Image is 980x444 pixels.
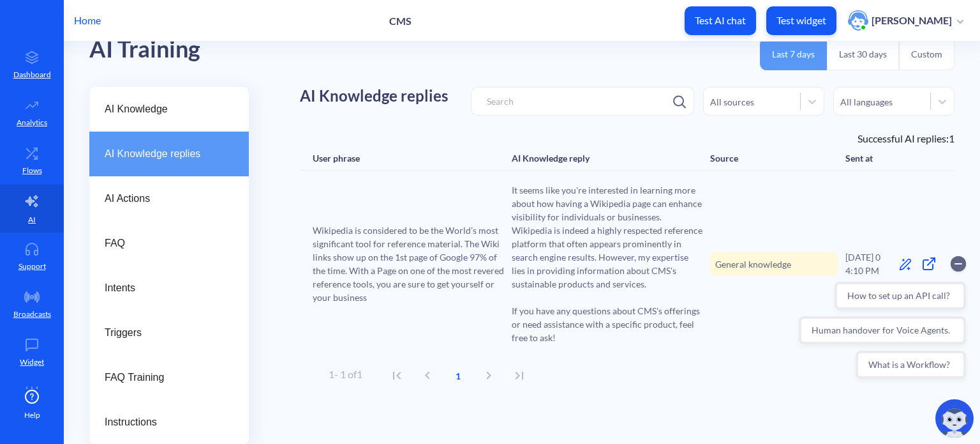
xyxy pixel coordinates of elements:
span: FAQ [105,236,223,251]
p: Flows [22,165,42,176]
button: Custom [899,38,954,70]
button: Test AI chat [685,6,756,35]
button: Test widget [766,6,836,35]
button: How to set up an API call? [40,33,172,61]
p: Home [74,13,101,28]
span: Triggers [105,325,223,341]
input: Search [471,87,694,116]
p: Dashboard [13,69,51,80]
a: AI Knowledge replies [89,132,249,176]
p: Broadcasts [13,309,51,320]
div: Source [710,153,738,164]
span: Instructions [105,415,223,430]
a: AI Actions [89,176,249,221]
a: FAQ [89,221,249,266]
button: What is a Workflow? [61,102,172,130]
p: AI [28,214,36,226]
p: Test AI chat [695,14,746,27]
button: current [443,360,473,391]
button: Last 30 days [827,38,899,70]
span: General knowledge [715,257,791,271]
span: AI Actions [105,191,223,206]
div: All languages [840,95,893,108]
span: Intents [105,280,223,296]
button: user photo[PERSON_NAME] [842,9,970,32]
div: AI Training [89,31,200,68]
img: user photo [848,10,868,31]
div: Sent at [845,153,873,164]
span: AI Knowledge [105,102,223,117]
a: FAQ Training [89,355,249,400]
span: AI Knowledge replies [105,146,223,162]
p: Test widget [776,14,826,27]
button: Last 7 days [760,38,827,70]
div: All sources [710,95,754,108]
p: Support [19,261,46,272]
button: Human handover for Voice Agents. [4,68,172,96]
p: Analytics [17,117,47,128]
a: Triggers [89,310,249,355]
h1: AI Knowledge replies [300,87,448,105]
a: AI Knowledge [89,87,249,132]
div: Successful AI replies: 1 [300,131,954,146]
span: It seems like you're interested in learning more about how having a Wikipedia page can enhance vi... [512,183,703,344]
div: User phrase [313,153,360,164]
button: Collapse conversation starters [156,8,172,23]
span: 1 [443,369,473,383]
span: Wikipedia is considered to be the World’s most significant tool for reference material. The Wiki ... [313,224,504,304]
p: Widget [20,356,44,368]
div: AI Knowledge reply [512,153,590,164]
p: [PERSON_NAME] [872,13,952,27]
span: 1 - 1 of 1 [329,368,362,380]
span: Help [24,410,40,421]
p: CMS [389,15,412,27]
span: FAQ Training [105,370,223,385]
img: copilot-icon.svg [935,399,974,438]
div: The response is based not on trained sources but on the custom prompt info and/or general GPT kno... [710,252,838,276]
a: Intents [89,266,249,310]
